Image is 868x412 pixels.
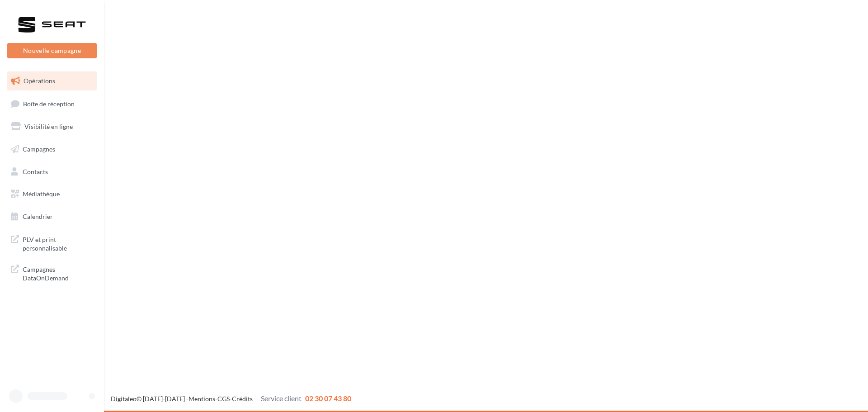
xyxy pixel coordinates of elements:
[5,260,99,286] a: Campagnes DataOnDemand
[5,185,99,204] a: Médiathèque
[5,71,99,90] a: Opérations
[261,394,302,403] span: Service client
[232,395,253,403] a: Crédits
[5,94,99,114] a: Boîte de réception
[24,123,73,130] span: Visibilité en ligne
[23,263,93,283] span: Campagnes DataOnDemand
[189,395,215,403] a: Mentions
[217,395,230,403] a: CGS
[111,395,137,403] a: Digitaleo
[23,167,48,175] span: Contacts
[23,213,53,220] span: Calendrier
[23,233,93,253] span: PLV et print personnalisable
[5,230,99,256] a: PLV et print personnalisable
[5,117,99,136] a: Visibilité en ligne
[111,395,351,403] span: © [DATE]-[DATE] - - -
[24,77,55,85] span: Opérations
[305,394,351,403] span: 02 30 07 43 80
[5,207,99,226] a: Calendrier
[7,43,97,58] button: Nouvelle campagne
[23,190,60,198] span: Médiathèque
[23,99,75,107] span: Boîte de réception
[5,140,99,159] a: Campagnes
[23,145,55,153] span: Campagnes
[5,162,99,181] a: Contacts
